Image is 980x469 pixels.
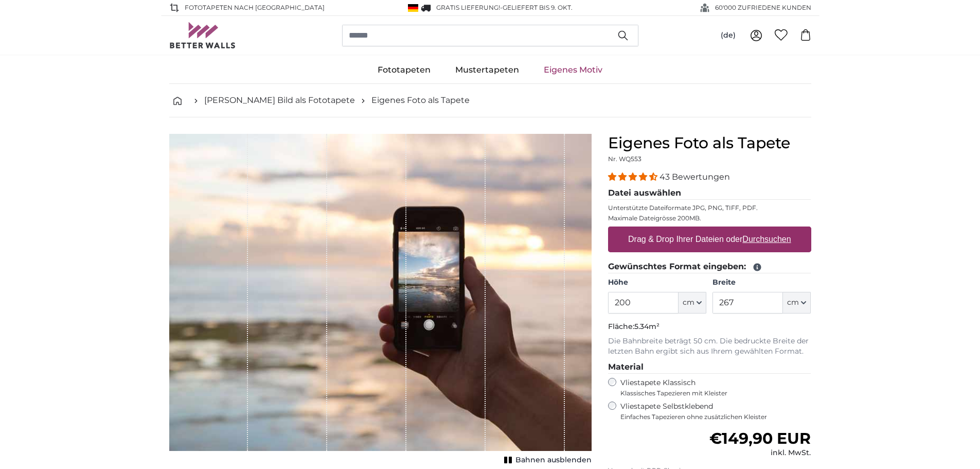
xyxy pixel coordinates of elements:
a: Mustertapeten [443,57,531,83]
a: Eigenes Motiv [531,57,615,83]
img: Betterwalls [169,22,236,48]
button: Bahnen ausblenden [501,453,592,467]
a: Fototapeten [365,57,443,83]
span: Fototapeten nach [GEOGRAPHIC_DATA] [185,3,325,12]
button: (de) [712,26,744,45]
div: inkl. MwSt. [709,448,811,458]
span: Geliefert bis 9. Okt. [503,4,573,11]
span: 60'000 ZUFRIEDENE KUNDEN [715,3,811,12]
span: GRATIS Lieferung! [436,4,500,11]
a: [PERSON_NAME] Bild als Fototapete [204,94,355,107]
p: Unterstützte Dateiformate JPG, PNG, TIFF, PDF. [608,204,811,212]
nav: breadcrumbs [169,84,811,117]
span: cm [787,298,799,308]
legend: Datei auswählen [608,187,811,200]
u: Durchsuchen [742,235,791,244]
p: Maximale Dateigrösse 200MB. [608,214,811,222]
span: 5.34m² [634,322,660,331]
span: Nr. WQ553 [608,155,642,163]
label: Vliestapete Klassisch [620,378,803,397]
legend: Material [608,361,811,374]
div: 1 of 1 [169,134,592,467]
span: Einfaches Tapezieren ohne zusätzlichen Kleister [620,413,811,421]
span: 43 Bewertungen [660,172,730,182]
a: Eigenes Foto als Tapete [371,94,470,107]
label: Vliestapete Selbstklebend [620,402,811,421]
button: cm [783,292,811,314]
span: 4.40 stars [608,172,660,182]
span: Klassisches Tapezieren mit Kleister [620,389,803,397]
p: Die Bahnbreite beträgt 50 cm. Die bedruckte Breite der letzten Bahn ergibt sich aus Ihrem gewählt... [608,336,811,357]
label: Höhe [608,277,706,288]
legend: Gewünschtes Format eingeben: [608,260,811,273]
label: Drag & Drop Ihrer Dateien oder [624,229,795,250]
span: €149,90 EUR [709,429,811,448]
span: Bahnen ausblenden [515,455,592,465]
p: Fläche: [608,322,811,332]
label: Breite [712,277,811,288]
img: Deutschland [408,4,418,12]
span: - [500,4,573,11]
h1: Eigenes Foto als Tapete [608,134,811,152]
span: cm [683,298,694,308]
button: cm [679,292,706,314]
